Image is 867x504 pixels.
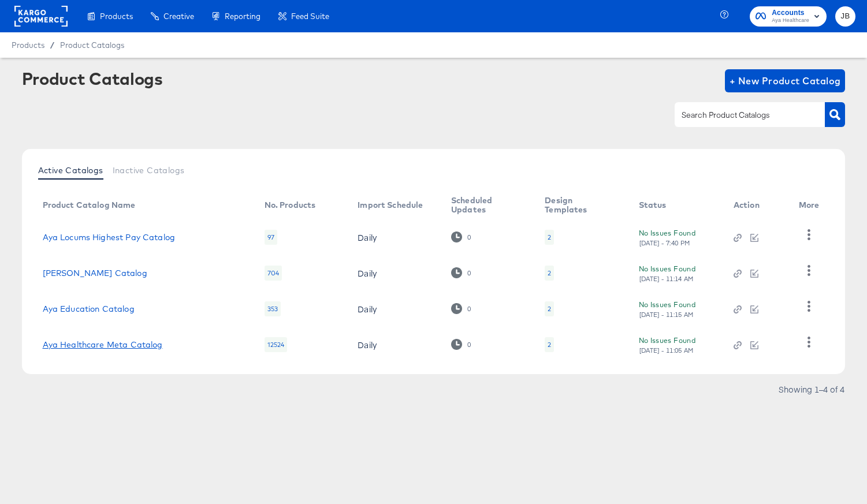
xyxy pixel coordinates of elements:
div: 0 [467,305,471,313]
div: Design Templates [545,196,615,214]
div: Product Catalog Name [43,200,136,210]
div: Scheduled Updates [451,196,522,214]
span: Products [100,12,133,21]
span: Products [12,40,44,50]
div: 97 [265,230,277,245]
span: JB [840,10,851,23]
div: 0 [467,341,471,349]
td: Daily [348,291,442,327]
span: Reporting [225,12,261,21]
div: Product Catalogs [22,69,163,88]
a: Aya Healthcare Meta Catalog [43,340,163,349]
div: 2 [548,304,551,313]
a: Product Catalogs [60,40,124,50]
div: 2 [545,301,554,316]
input: Search Product Catalogs [679,109,802,122]
div: 2 [548,268,551,278]
span: Creative [163,12,194,21]
div: 0 [467,269,471,277]
td: Daily [348,327,442,363]
div: 2 [545,266,554,281]
th: Status [630,192,724,219]
button: JB [835,6,855,27]
span: Feed Suite [291,12,329,21]
span: + New Product Catalog [730,73,841,89]
div: 0 [451,339,471,350]
div: 2 [545,337,554,352]
span: / [44,40,60,50]
span: Inactive Catalogs [113,166,185,175]
div: 2 [545,230,554,245]
div: No. Products [265,200,316,210]
a: Aya Locums Highest Pay Catalog [43,233,176,242]
a: [PERSON_NAME] Catalog [43,268,147,278]
div: 704 [265,266,282,281]
div: 0 [451,267,471,278]
div: 2 [548,340,551,349]
div: 0 [467,233,471,241]
div: 12524 [265,337,288,352]
div: Showing 1–4 of 4 [778,385,845,393]
th: Action [724,192,790,219]
span: Aya Healthcare [772,16,809,25]
div: 0 [451,303,471,314]
span: Active Catalogs [38,166,103,175]
span: Accounts [772,7,809,19]
td: Daily [348,255,442,291]
th: More [790,192,833,219]
div: Import Schedule [358,200,423,210]
div: 2 [548,233,551,242]
button: + New Product Catalog [725,69,846,92]
td: Daily [348,219,442,255]
div: 0 [451,232,471,242]
a: Aya Education Catalog [43,304,135,313]
button: AccountsAya Healthcare [750,6,827,27]
div: 353 [265,301,281,316]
